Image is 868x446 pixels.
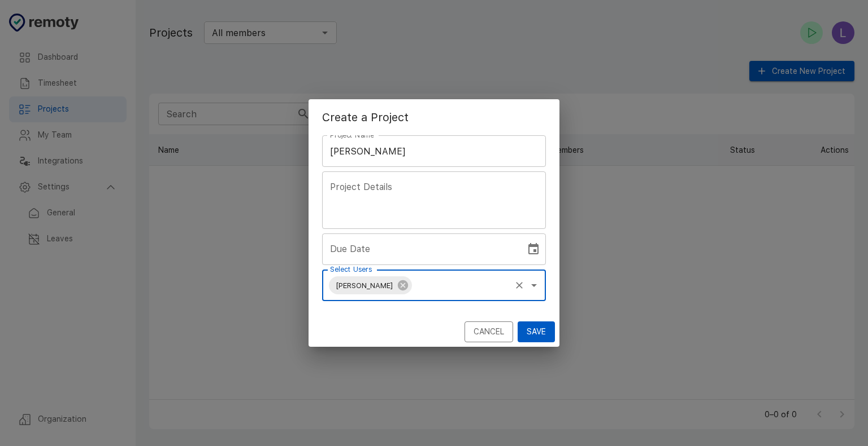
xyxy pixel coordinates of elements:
[522,238,545,260] button: Choose date
[465,321,513,342] button: Cancel
[526,277,542,293] button: Open
[330,130,374,140] label: Project Name
[518,321,555,342] button: Save
[322,233,518,265] input: mm/dd/yyyy
[309,99,559,135] h2: Create a Project
[329,276,412,294] div: [PERSON_NAME]
[329,279,400,292] span: [PERSON_NAME]
[330,264,372,274] label: Select Users
[511,277,527,293] button: Clear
